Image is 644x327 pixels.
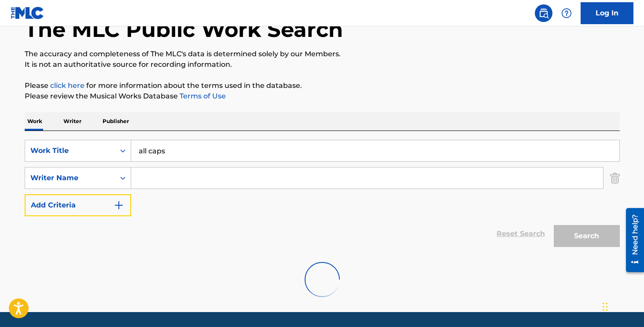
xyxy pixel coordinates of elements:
[25,80,620,91] p: Please for more information about the terms used in the database.
[25,140,620,251] form: Search Form
[600,285,644,327] iframe: Chat Widget
[25,91,620,102] p: Please review the Musical Works Database
[30,145,110,156] div: Work Title
[178,92,226,100] a: Terms of Use
[25,59,620,70] p: It is not an authoritative source for recording information.
[11,7,44,19] img: MLC Logo
[610,167,620,189] img: Delete Criterion
[535,4,552,22] a: Public Search
[25,194,131,216] button: Add Criteria
[561,8,572,18] img: help
[581,2,633,24] a: Log In
[50,81,85,90] a: click here
[305,262,340,297] img: preloader
[25,49,620,59] p: The accuracy and completeness of The MLC's data is determined solely by our Members.
[61,112,84,131] p: Writer
[30,173,110,183] div: Writer Name
[619,205,644,276] iframe: Resource Center
[25,112,45,131] p: Work
[114,200,124,211] img: 9d2ae6d4665cec9f34b9.svg
[538,8,549,18] img: search
[558,4,575,22] div: Help
[100,112,132,131] p: Publisher
[603,294,608,320] div: Drag
[25,16,343,43] h1: The MLC Public Work Search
